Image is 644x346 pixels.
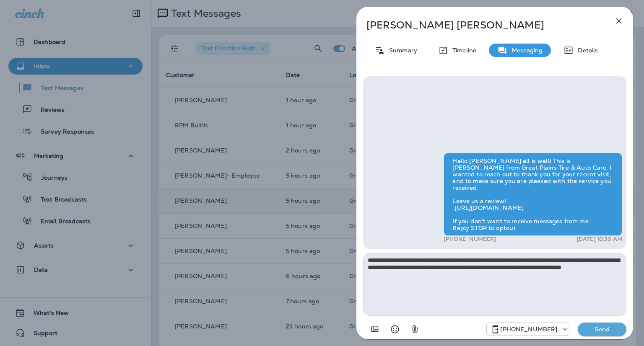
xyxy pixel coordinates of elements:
div: +1 (918) 203-8556 [487,324,569,334]
button: Add in a premade template [366,321,383,338]
button: Send [578,323,626,336]
p: [PHONE_NUMBER] [500,326,557,333]
p: [PERSON_NAME] [PERSON_NAME] [366,19,595,31]
p: Send [584,325,620,333]
p: Details [574,47,598,54]
p: [DATE] 10:30 AM [577,236,622,243]
p: Summary [385,47,417,54]
button: Select an emoji [387,321,403,338]
p: Messaging [507,47,543,54]
p: [PHONE_NUMBER] [444,236,496,243]
p: Timeline [448,47,476,54]
div: Hello [PERSON_NAME] all is well! This is [PERSON_NAME] from Great Plains Tire & Auto Care. I want... [444,153,622,236]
